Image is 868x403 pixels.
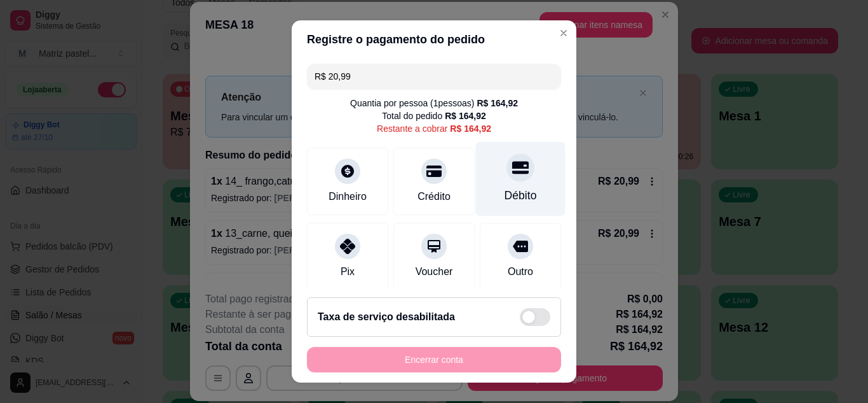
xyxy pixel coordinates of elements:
div: Outro [508,264,533,279]
div: Dinheiro [329,189,367,204]
div: R$ 164,92 [477,97,518,110]
h2: Taxa de serviço desabilitada [318,309,455,325]
div: Pix [341,264,355,279]
div: Quantia por pessoa ( 1 pessoas) [350,97,518,110]
div: R$ 164,92 [445,110,486,122]
div: R$ 164,92 [450,122,491,135]
button: Close [553,23,574,43]
div: Restante a cobrar [377,122,491,135]
header: Registre o pagamento do pedido [292,20,576,59]
div: Crédito [417,189,451,204]
div: Débito [505,187,537,204]
div: Voucher [416,264,453,279]
input: Ex.: hambúrguer de cordeiro [315,64,553,89]
div: Total do pedido [382,110,486,122]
